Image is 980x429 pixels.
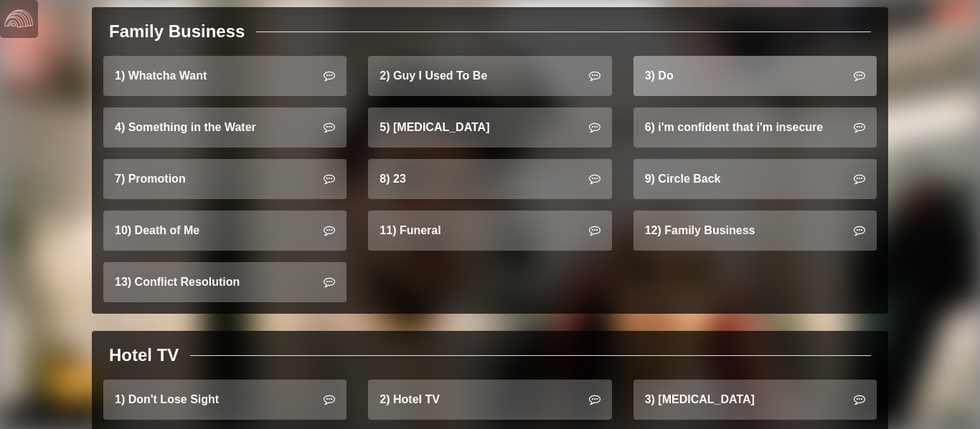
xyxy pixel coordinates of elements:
a: 2) Guy I Used To Be [368,56,611,96]
a: 7) Promotion [103,159,347,199]
div: Family Business [109,19,245,44]
a: 11) Funeral [368,211,611,251]
a: 4) Something in the Water [103,107,347,148]
a: 13) Conflict Resolution [103,262,347,302]
div: Hotel TV [109,342,179,368]
a: 3) [MEDICAL_DATA] [633,380,877,420]
a: 10) Death of Me [103,211,347,251]
a: 8) 23 [368,159,611,199]
a: 9) Circle Back [633,159,877,199]
a: 1) Whatcha Want [103,56,347,96]
a: 6) i'm confident that i'm insecure [633,107,877,148]
a: 2) Hotel TV [368,380,611,420]
a: 5) [MEDICAL_DATA] [368,107,611,148]
a: 3) Do [633,56,877,96]
a: 1) Don't Lose Sight [103,380,347,420]
a: 12) Family Business [633,211,877,251]
img: logo-white-4c48a5e4bebecaebe01ca5a9d34031cfd3d4ef9ae749242e8c4bf12ef99f53e8.png [4,4,33,33]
